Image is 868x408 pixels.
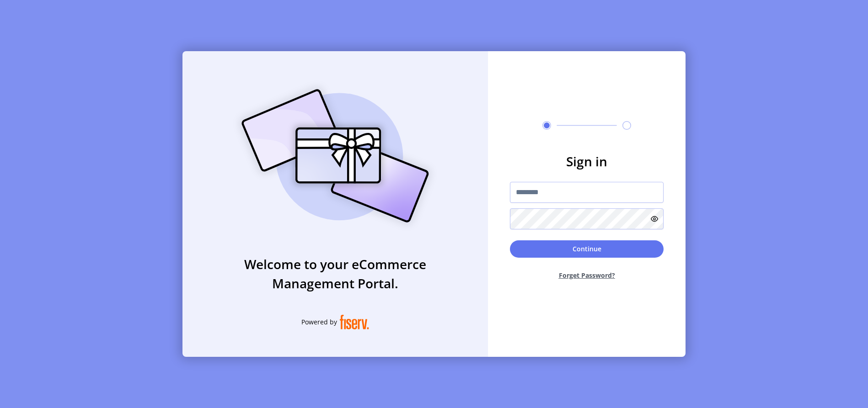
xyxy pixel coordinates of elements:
[510,240,664,258] button: Continue
[228,79,443,233] img: card_Illustration.svg
[510,263,664,287] button: Forget Password?
[510,152,664,171] h3: Sign in
[301,317,337,327] span: Powered by
[182,254,488,293] h3: Welcome to your eCommerce Management Portal.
